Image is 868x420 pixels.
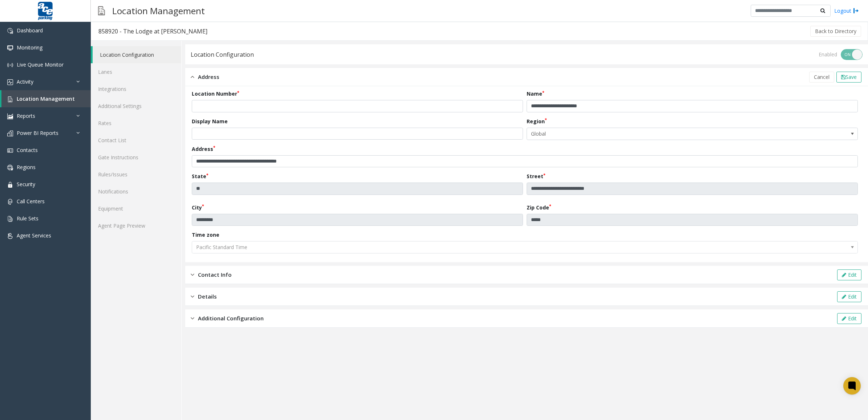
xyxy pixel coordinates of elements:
button: Save [836,72,861,83]
a: Lanes [91,63,181,80]
img: 'icon' [7,182,13,188]
span: Dashboard [17,27,43,34]
span: Cancel [814,73,830,80]
span: Rule Sets [17,215,38,222]
a: Contact List [91,132,181,149]
label: Display Name [192,117,228,125]
img: 'icon' [7,165,13,171]
img: 'icon' [7,216,13,222]
img: 'icon' [7,199,13,205]
span: Details [198,292,217,301]
span: Global [527,128,791,140]
h3: Location Management [109,2,208,20]
img: pageIcon [98,2,105,20]
label: Region [527,117,547,125]
img: 'icon' [7,45,13,51]
span: Agent Services [17,232,51,239]
button: Edit [837,313,861,324]
span: Power BI Reports [17,129,58,136]
img: closed [191,271,194,279]
span: Activity [17,78,33,85]
div: 858920 - The Lodge at [PERSON_NAME] [98,27,207,36]
span: Contact Info [198,271,232,279]
img: closed [191,292,194,301]
span: Live Queue Monitor [17,61,64,68]
img: closed [191,314,194,323]
label: State [192,172,208,180]
div: Enabled [819,51,837,58]
label: Zip Code [527,204,551,211]
label: Street [527,172,545,180]
a: Logout [834,7,859,15]
span: Save [845,73,857,80]
span: Additional Configuration [198,314,264,323]
img: 'icon' [7,131,13,136]
span: Address [198,73,219,81]
img: 'icon' [7,28,13,34]
app-dropdown: The timezone is automatically set based on the address and cannot be edited. [192,243,858,250]
label: City [192,204,204,211]
img: logout [853,7,859,15]
a: Notifications [91,183,181,200]
button: Edit [837,269,861,280]
a: Rules/Issues [91,166,181,183]
img: 'icon' [7,148,13,153]
span: Regions [17,164,36,171]
a: Location Management [1,90,91,107]
a: Rates [91,115,181,132]
button: Back to Directory [810,26,861,37]
a: Integrations [91,80,181,97]
span: Location Management [17,95,75,102]
span: Contacts [17,147,38,153]
label: Address [192,145,215,153]
a: Equipment [91,200,181,217]
a: Location Configuration [93,46,181,63]
a: Agent Page Preview [91,217,181,234]
label: Time zone [192,231,219,239]
img: 'icon' [7,96,13,102]
img: 'icon' [7,233,13,239]
span: Call Centers [17,198,45,205]
label: Location Number [192,90,239,97]
img: 'icon' [7,79,13,85]
a: Additional Settings [91,97,181,115]
button: Cancel [809,72,834,83]
label: Name [527,90,544,97]
img: opened [191,73,194,81]
div: Location Configuration [191,50,254,59]
span: Security [17,181,35,188]
img: 'icon' [7,113,13,119]
span: Monitoring [17,44,42,51]
img: 'icon' [7,62,13,68]
span: Reports [17,112,35,119]
a: Gate Instructions [91,149,181,166]
button: Edit [837,291,861,302]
